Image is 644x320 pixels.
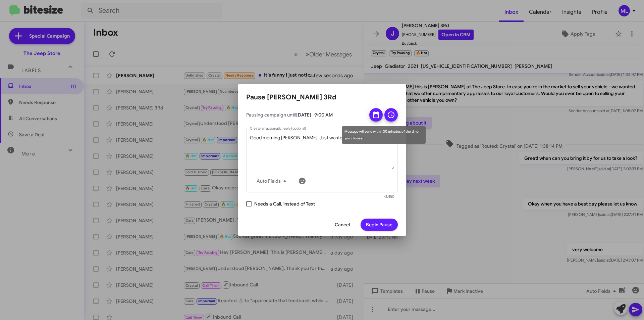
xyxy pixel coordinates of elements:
h2: Pause [PERSON_NAME] 3Rd [246,92,398,103]
span: Needs a Call, instead of Text [254,200,315,208]
button: Begin Pause [361,219,398,231]
span: [DATE] [296,112,311,118]
span: 9:00 AM [314,112,333,118]
span: Pausing campaign until [246,111,364,118]
div: Message will send within 30 minutes of the time you choose [342,126,426,144]
span: Begin Pause [366,219,392,231]
span: Cancel [335,219,350,231]
mat-hint: 41/450 [384,195,394,199]
span: Auto Fields [257,175,289,187]
button: Auto Fields [251,175,294,187]
button: Cancel [329,219,355,231]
